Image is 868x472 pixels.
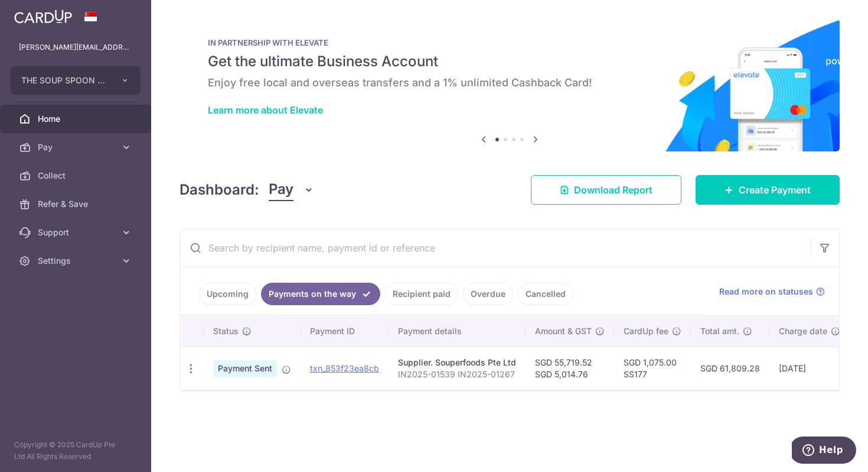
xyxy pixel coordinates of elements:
span: Status [213,325,239,337]
h5: Get the ultimate Business Account [208,52,811,71]
a: Cancelled [518,283,573,305]
span: Total amt. [700,325,739,337]
td: [DATE] [769,347,850,390]
span: CardUp fee [624,325,668,337]
a: Download Report [531,175,681,205]
img: CardUp [14,9,72,24]
span: Charge date [779,325,827,337]
td: SGD 61,809.28 [691,347,769,390]
a: Read more on statuses [719,286,825,298]
a: Payments on the way [261,283,380,305]
a: Recipient paid [385,283,458,305]
span: Download Report [574,183,652,197]
span: Read more on statuses [719,286,813,298]
input: Search by recipient name, payment id or reference [180,229,811,267]
span: Settings [38,255,116,267]
th: Payment ID [301,316,389,347]
span: Refer & Save [38,198,116,210]
span: Amount & GST [535,325,592,337]
a: Create Payment [696,175,840,205]
span: Collect [38,170,116,182]
span: Support [38,227,116,238]
th: Payment details [389,316,526,347]
a: txn_853f23ea8cb [310,363,379,373]
h4: Dashboard: [180,179,259,201]
a: Learn more about Elevate [208,104,323,116]
p: [PERSON_NAME][EMAIL_ADDRESS][PERSON_NAME][DOMAIN_NAME] [19,41,132,53]
button: THE SOUP SPOON PTE LTD [11,66,141,95]
h6: Enjoy free local and overseas transfers and a 1% unlimited Cashback Card! [208,76,811,90]
img: Renovation banner [180,19,840,151]
button: Pay [269,179,314,201]
span: Pay [38,141,116,153]
span: Create Payment [739,183,811,197]
span: Payment Sent [213,360,277,377]
p: IN PARTNERSHIP WITH ELEVATE [208,38,811,47]
a: Overdue [463,283,513,305]
span: THE SOUP SPOON PTE LTD [21,75,109,86]
span: Pay [269,179,293,201]
a: Upcoming [199,283,256,305]
div: Supplier. Souperfoods Pte Ltd [398,357,516,368]
td: SGD 1,075.00 SS177 [614,347,691,390]
iframe: Opens a widget where you can find more information [792,437,856,466]
span: Home [38,113,116,125]
p: IN2025-01539 IN2025-01267 [398,368,516,380]
td: SGD 55,719.52 SGD 5,014.76 [526,347,614,390]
